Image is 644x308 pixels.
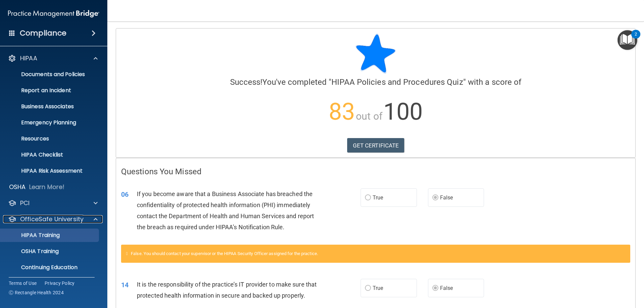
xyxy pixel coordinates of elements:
[131,251,318,256] span: False. You should contact your supervisor or the HIPAA Security Officer assigned for the practice.
[121,78,630,86] h4: You've completed " " with a score of
[9,289,64,296] span: Ⓒ Rectangle Health 2024
[635,34,637,43] div: 2
[8,54,98,62] a: HIPAA
[137,281,317,299] span: It is the responsibility of the practice’s IT provider to make sure that protected health informa...
[121,281,128,289] span: 14
[4,264,96,271] p: Continuing Education
[8,7,99,20] img: PMB logo
[440,194,453,201] span: False
[20,28,66,38] h4: Compliance
[230,77,263,87] span: Success!
[4,103,96,110] p: Business Associates
[4,168,96,174] p: HIPAA Risk Assessment
[20,199,30,207] p: PCI
[432,195,438,200] input: False
[347,138,405,153] a: GET CERTIFICATE
[4,232,60,239] p: HIPAA Training
[137,190,314,231] span: If you become aware that a Business Associate has breached the confidentiality of protected healt...
[365,195,371,200] input: True
[365,286,371,291] input: True
[356,110,382,122] span: out of
[383,98,423,125] span: 100
[121,167,630,176] h4: Questions You Missed
[440,285,453,291] span: False
[373,194,383,201] span: True
[9,183,26,191] p: OSHA
[20,54,37,62] p: HIPAA
[373,285,383,291] span: True
[8,215,98,223] a: OfficeSafe University
[4,135,96,142] p: Resources
[432,286,438,291] input: False
[329,98,355,125] span: 83
[4,119,96,126] p: Emergency Planning
[29,183,65,191] p: Learn More!
[121,190,128,198] span: 06
[4,71,96,78] p: Documents and Policies
[9,280,37,287] a: Terms of Use
[20,215,84,223] p: OfficeSafe University
[331,77,463,87] span: HIPAA Policies and Procedures Quiz
[4,87,96,94] p: Report an Incident
[4,248,59,255] p: OSHA Training
[4,151,96,158] p: HIPAA Checklist
[618,30,637,50] button: Open Resource Center, 2 new notifications
[356,34,396,74] img: blue-star-rounded.9d042014.png
[8,199,98,207] a: PCI
[45,280,75,287] a: Privacy Policy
